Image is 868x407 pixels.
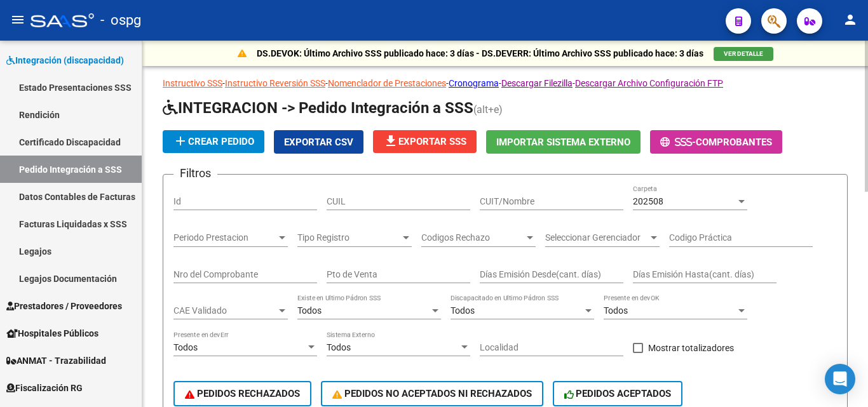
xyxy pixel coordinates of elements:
[843,12,858,27] mat-icon: person
[6,53,124,67] span: Integración (discapacidad)
[486,130,641,154] button: Importar Sistema Externo
[328,78,446,88] a: Nomenclador de Prestaciones
[696,137,772,148] span: Comprobantes
[714,47,773,61] button: VER DETALLE
[496,137,630,148] span: Importar Sistema Externo
[553,381,683,406] button: PEDIDOS ACEPTADOS
[321,381,543,406] button: PEDIDOS NO ACEPTADOS NI RECHAZADOS
[501,78,573,88] a: Descargar Filezilla
[173,164,217,182] h3: Filtros
[173,133,188,149] mat-icon: add
[564,388,672,399] span: PEDIDOS ACEPTADOS
[225,78,325,88] a: Instructivo Reversión SSS
[545,232,648,243] span: Seleccionar Gerenciador
[100,6,141,34] span: - ospg
[163,78,222,88] a: Instructivo SSS
[473,103,503,116] span: (alt+e)
[163,76,848,90] p: - - - - -
[185,388,300,399] span: PEDIDOS RECHAZADOS
[297,305,322,316] span: Todos
[163,99,473,117] span: INTEGRACION -> Pedido Integración a SSS
[173,342,198,352] span: Todos
[825,364,855,394] div: Open Intercom Messenger
[173,232,276,243] span: Periodo Prestacion
[173,136,254,147] span: Crear Pedido
[633,196,663,206] span: 202508
[449,78,499,88] a: Cronograma
[6,354,106,368] span: ANMAT - Trazabilidad
[297,232,400,243] span: Tipo Registro
[604,305,628,316] span: Todos
[10,12,25,27] mat-icon: menu
[373,130,477,153] button: Exportar SSS
[724,50,763,57] span: VER DETALLE
[6,326,98,340] span: Hospitales Públicos
[383,133,398,149] mat-icon: file_download
[421,232,524,243] span: Codigos Rechazo
[284,137,353,148] span: Exportar CSV
[6,381,83,395] span: Fiscalización RG
[575,78,723,88] a: Descargar Archivo Configuración FTP
[332,388,532,399] span: PEDIDOS NO ACEPTADOS NI RECHAZADOS
[660,137,696,148] span: -
[173,305,276,316] span: CAE Validado
[383,136,466,147] span: Exportar SSS
[327,342,351,352] span: Todos
[274,130,363,154] button: Exportar CSV
[648,340,734,356] span: Mostrar totalizadores
[257,46,703,60] p: DS.DEVOK: Último Archivo SSS publicado hace: 3 días - DS.DEVERR: Último Archivo SSS publicado hac...
[451,305,475,316] span: Todos
[173,381,311,406] button: PEDIDOS RECHAZADOS
[650,130,782,154] button: -Comprobantes
[163,130,264,153] button: Crear Pedido
[6,299,122,313] span: Prestadores / Proveedores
